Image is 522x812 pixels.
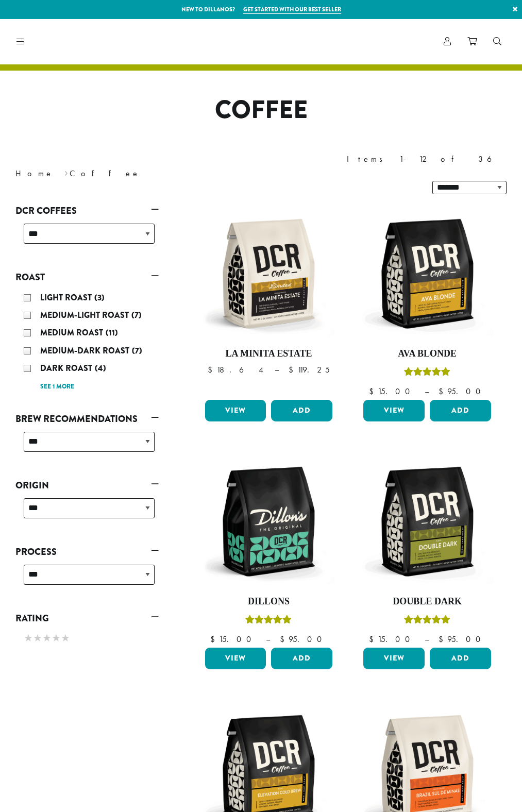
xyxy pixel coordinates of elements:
[40,382,74,392] a: See 1 more
[208,364,216,375] span: $
[15,627,159,651] div: Rating
[404,614,450,629] div: Rated 4.50 out of 5
[94,292,105,303] span: (3)
[347,153,507,165] div: Items 1-12 of 36
[203,207,335,395] a: La Minita Estate
[210,634,219,645] span: $
[61,631,70,646] span: ★
[266,634,270,645] span: –
[430,400,491,421] button: Add
[15,202,159,219] a: DCR Coffees
[15,428,159,464] div: Brew Recommendations
[40,362,95,374] span: Dark Roast
[430,648,491,669] button: Add
[15,286,159,397] div: Roast
[425,386,429,397] span: –
[15,494,159,531] div: Origin
[439,634,447,645] span: $
[203,207,335,340] img: DCR-12oz-La-Minita-Estate-Stock-scaled.png
[8,95,514,125] h1: Coffee
[203,455,335,644] a: DillonsRated 5.00 out of 5
[369,386,378,397] span: $
[361,207,494,395] a: Ava BlondeRated 5.00 out of 5
[15,219,159,256] div: DCR Coffees
[131,309,142,321] span: (7)
[205,648,266,669] a: View
[40,327,106,339] span: Medium Roast
[15,543,159,561] a: Process
[132,345,142,357] span: (7)
[52,631,61,646] span: ★
[271,648,332,669] button: Add
[40,309,131,321] span: Medium-Light Roast
[64,164,68,180] span: ›
[203,455,335,588] img: DCR-12oz-Dillons-Stock-scaled.png
[203,596,335,607] h4: Dillons
[361,207,494,340] img: DCR-12oz-Ava-Blonde-Stock-scaled.png
[15,610,159,627] a: Rating
[15,477,159,494] a: Origin
[95,362,106,374] span: (4)
[361,455,494,644] a: Double DarkRated 4.50 out of 5
[40,345,132,357] span: Medium-Dark Roast
[205,400,266,421] a: View
[439,386,485,397] bdi: 95.00
[40,292,94,303] span: Light Roast
[106,327,118,339] span: (11)
[243,5,341,14] a: Get started with our best seller
[15,410,159,428] a: Brew Recommendations
[361,348,494,360] h4: Ava Blonde
[33,631,42,646] span: ★
[280,634,327,645] bdi: 95.00
[245,614,292,629] div: Rated 5.00 out of 5
[425,634,429,645] span: –
[439,386,447,397] span: $
[369,634,378,645] span: $
[363,400,425,421] a: View
[439,634,485,645] bdi: 95.00
[363,648,425,669] a: View
[361,455,494,588] img: DCR-12oz-Double-Dark-Stock-scaled.png
[289,364,297,375] span: $
[280,634,289,645] span: $
[15,268,159,286] a: Roast
[15,168,54,179] a: Home
[369,634,415,645] bdi: 15.00
[15,167,246,180] nav: Breadcrumb
[289,364,330,375] bdi: 119.25
[369,386,415,397] bdi: 15.00
[210,634,256,645] bdi: 15.00
[203,348,335,360] h4: La Minita Estate
[271,400,332,421] button: Add
[485,33,510,50] a: Search
[15,561,159,597] div: Process
[275,364,279,375] span: –
[24,631,33,646] span: ★
[208,364,265,375] bdi: 18.64
[42,631,52,646] span: ★
[404,366,450,381] div: Rated 5.00 out of 5
[361,596,494,607] h4: Double Dark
